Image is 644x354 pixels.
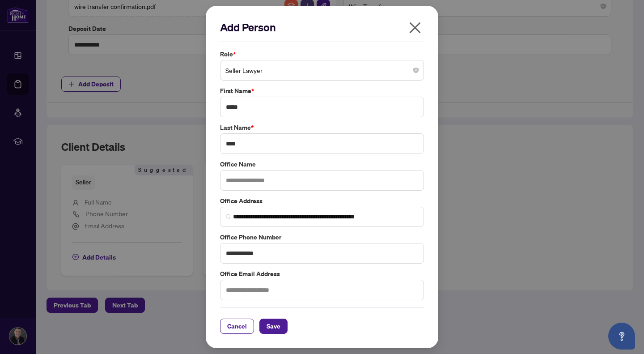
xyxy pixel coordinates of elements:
[220,319,254,334] button: Cancel
[267,319,280,333] span: Save
[225,62,419,79] span: Seller Lawyer
[220,269,424,279] label: Office Email Address
[220,86,424,96] label: First Name
[408,21,422,35] span: close
[220,20,424,34] h2: Add Person
[227,319,247,333] span: Cancel
[608,323,635,350] button: Open asap
[226,214,231,219] img: search_icon
[220,159,424,169] label: Office Name
[220,49,424,59] label: Role
[220,196,424,206] label: Office Address
[220,123,424,132] label: Last Name
[259,319,288,334] button: Save
[220,232,424,242] label: Office Phone Number
[413,68,419,73] span: close-circle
